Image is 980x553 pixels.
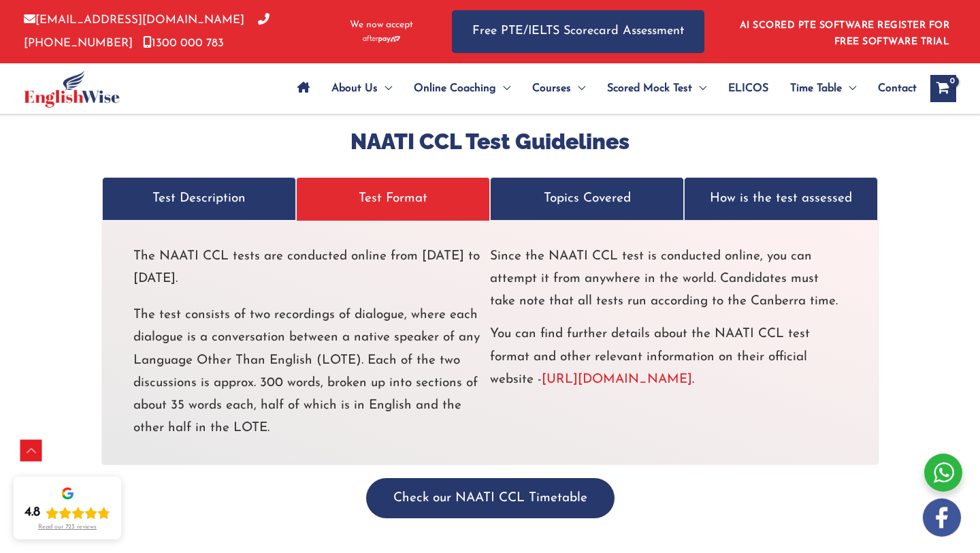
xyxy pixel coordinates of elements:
[698,187,864,210] p: How is the test assessed
[607,65,692,112] span: Scored Mock Test
[24,505,40,521] div: 4.8
[867,65,917,112] a: Contact
[732,10,956,54] aside: Header Widget 1
[366,492,615,505] a: Check our NAATI CCL Timetable
[779,65,867,112] a: Time TableMenu Toggle
[116,187,282,210] p: Test Description
[24,14,269,48] a: [PHONE_NUMBER]
[842,65,856,112] span: Menu Toggle
[740,20,950,47] a: AI SCORED PTE SOFTWARE REGISTER FOR FREE SOFTWARE TRIAL
[496,65,510,112] span: Menu Toggle
[571,65,585,112] span: Menu Toggle
[321,65,403,112] a: About UsMenu Toggle
[378,65,392,112] span: Menu Toggle
[930,75,956,102] a: View Shopping Cart, empty
[728,65,768,112] span: ELICOS
[310,187,476,210] p: Test Format
[133,304,490,440] p: The test consists of two recordings of dialogue, where each dialogue is a conversation between a ...
[24,505,110,521] div: Rating: 4.8 out of 5
[102,127,878,156] h3: NAATI CCL Test Guidelines
[24,70,120,108] img: cropped-ew-logo
[143,37,224,49] a: 1300 000 783
[490,245,847,313] p: Since the NAATI CCL test is conducted online, you can attempt it from anywhere in the world. Cand...
[38,524,97,531] div: Read our 723 reviews
[287,65,917,112] nav: Site Navigation: Main Menu
[521,65,596,112] a: CoursesMenu Toggle
[331,65,378,112] span: About Us
[350,18,413,32] span: We now accept
[363,35,400,43] img: Afterpay-Logo
[504,187,670,210] p: Topics Covered
[532,65,571,112] span: Courses
[692,65,706,112] span: Menu Toggle
[878,65,917,112] span: Contact
[596,65,717,112] a: Scored Mock TestMenu Toggle
[24,14,244,26] a: [EMAIL_ADDRESS][DOMAIN_NAME]
[542,373,692,386] a: [URL][DOMAIN_NAME]
[490,323,847,391] p: You can find further details about the NAATI CCL test format and other relevant information on th...
[133,245,490,291] p: The NAATI CCL tests are conducted online from [DATE] to [DATE].
[717,65,779,112] a: ELICOS
[452,10,704,53] a: Free PTE/IELTS Scorecard Assessment
[923,499,961,537] img: white-facebook.png
[403,65,521,112] a: Online CoachingMenu Toggle
[790,65,842,112] span: Time Table
[414,65,496,112] span: Online Coaching
[366,478,615,518] button: Check our NAATI CCL Timetable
